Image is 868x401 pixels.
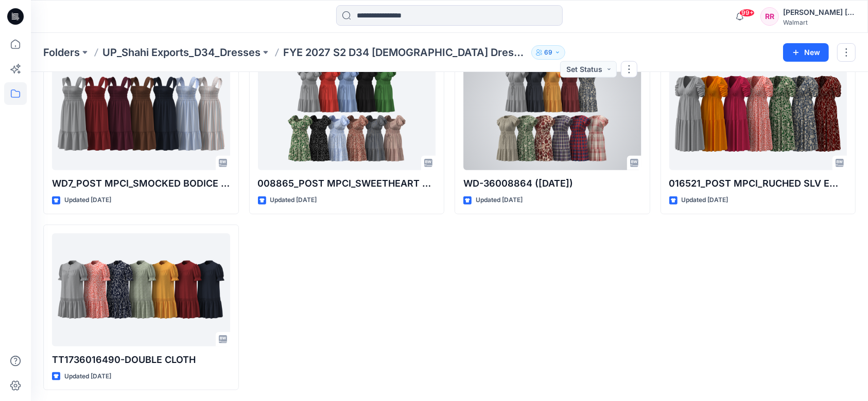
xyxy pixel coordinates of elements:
a: 016521_POST MPCI_RUCHED SLV EMPIRE MIDI DRESS [669,57,847,170]
p: 016521_POST MPCI_RUCHED SLV EMPIRE MIDI DRESS [669,176,847,191]
a: Folders [43,45,80,60]
a: UP_Shahi Exports_D34_Dresses [102,45,261,60]
p: Updated [DATE] [64,195,111,206]
p: WD-36008864 ([DATE]) [463,176,641,191]
a: WD7_POST MPCI_SMOCKED BODICE MIDI FLUTTER [52,57,230,170]
a: 008865_POST MPCI_SWEETHEART MINI FLUTTER DRESS [258,57,436,170]
p: Updated [DATE] [64,371,111,382]
a: TT1736016490-DOUBLE CLOTH [52,233,230,347]
div: RR [760,7,779,26]
p: 008865_POST MPCI_SWEETHEART MINI FLUTTER DRESS [258,176,436,191]
div: Walmart [783,19,855,26]
div: [PERSON_NAME] [PERSON_NAME] [783,6,855,19]
p: 69 [544,47,552,58]
button: New [783,43,829,62]
p: WD7_POST MPCI_SMOCKED BODICE MIDI FLUTTER [52,176,230,191]
button: 69 [531,45,565,60]
span: 99+ [739,9,755,17]
a: WD-36008864 (03-07-25) [463,57,641,170]
p: FYE 2027 S2 D34 [DEMOGRAPHIC_DATA] Dresses - Shahi [283,45,527,60]
p: TT1736016490-DOUBLE CLOTH [52,353,230,367]
p: Updated [DATE] [476,195,523,206]
p: Updated [DATE] [682,195,728,206]
p: Updated [DATE] [270,195,317,206]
